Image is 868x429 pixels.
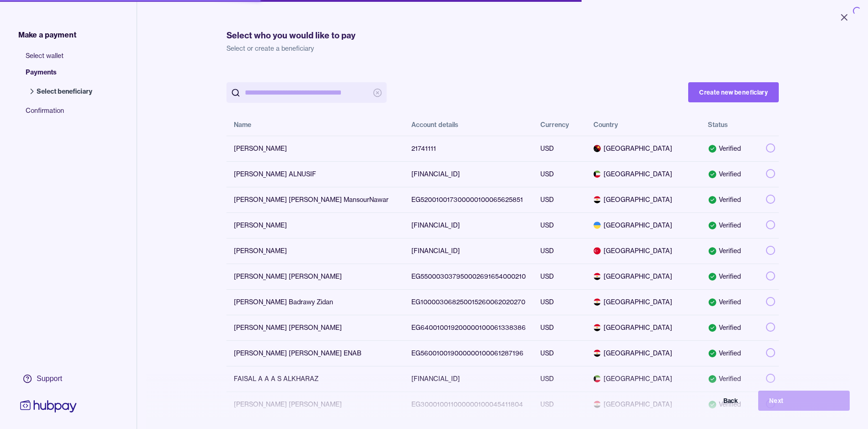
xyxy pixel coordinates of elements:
[701,114,759,136] th: Status
[533,212,586,238] td: USD
[234,272,397,281] div: [PERSON_NAME] [PERSON_NAME]
[234,349,397,358] div: [PERSON_NAME] [PERSON_NAME] ENAB
[533,161,586,187] td: USD
[593,169,693,179] span: [GEOGRAPHIC_DATA]
[26,51,102,68] span: Select wallet
[234,221,397,230] div: [PERSON_NAME]
[404,264,533,289] td: EG550003037950002691654000210
[593,195,693,204] span: [GEOGRAPHIC_DATA]
[828,7,861,27] button: Close
[586,114,701,136] th: Country
[533,264,586,289] td: USD
[26,68,102,84] span: Payments
[37,374,62,384] div: Support
[404,136,533,161] td: 21741111
[708,272,751,281] div: Verified
[404,187,533,212] td: EG520010017300000100065625851
[533,114,586,136] th: Currency
[708,169,751,179] div: Verified
[404,289,533,315] td: EG100003068250015260062020270
[593,246,693,255] span: [GEOGRAPHIC_DATA]
[708,297,751,307] div: Verified
[18,369,79,388] a: Support
[404,366,533,392] td: [FINANCIAL_ID]
[245,82,368,103] input: search
[404,114,533,136] th: Account details
[708,144,751,153] div: Verified
[708,349,751,358] div: Verified
[404,161,533,187] td: [FINANCIAL_ID]
[404,212,533,238] td: [FINANCIAL_ID]
[708,246,751,255] div: Verified
[234,297,397,307] div: [PERSON_NAME] Badrawy Zidan
[708,195,751,204] div: Verified
[533,340,586,366] td: USD
[234,323,397,332] div: [PERSON_NAME] [PERSON_NAME]
[226,114,404,136] th: Name
[404,238,533,264] td: [FINANCIAL_ID]
[37,87,92,96] span: Select beneficiary
[404,340,533,366] td: EG560010019000000100061287196
[26,106,102,122] span: Confirmation
[708,323,751,332] div: Verified
[234,144,397,153] div: [PERSON_NAME]
[593,221,693,230] span: [GEOGRAPHIC_DATA]
[533,366,586,392] td: USD
[18,29,76,40] span: Make a payment
[234,246,397,255] div: [PERSON_NAME]
[533,289,586,315] td: USD
[234,195,397,204] div: [PERSON_NAME] [PERSON_NAME] MansourNawar
[533,238,586,264] td: USD
[708,221,751,230] div: Verified
[593,349,693,358] span: [GEOGRAPHIC_DATA]
[593,272,693,281] span: [GEOGRAPHIC_DATA]
[688,82,779,102] button: Create new beneficiary
[234,169,397,179] div: [PERSON_NAME] ALNUSIF
[593,297,693,307] span: [GEOGRAPHIC_DATA]
[226,29,779,42] h1: Select who you would like to pay
[593,144,693,153] span: [GEOGRAPHIC_DATA]
[404,315,533,340] td: EG640010019200000100061338386
[708,374,751,383] div: Verified
[234,374,397,383] div: FAISAL A A A S ALKHARAZ
[226,44,779,53] p: Select or create a beneficiary
[593,323,693,332] span: [GEOGRAPHIC_DATA]
[593,374,693,383] span: [GEOGRAPHIC_DATA]
[658,391,749,411] button: Back
[533,136,586,161] td: USD
[533,315,586,340] td: USD
[533,187,586,212] td: USD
